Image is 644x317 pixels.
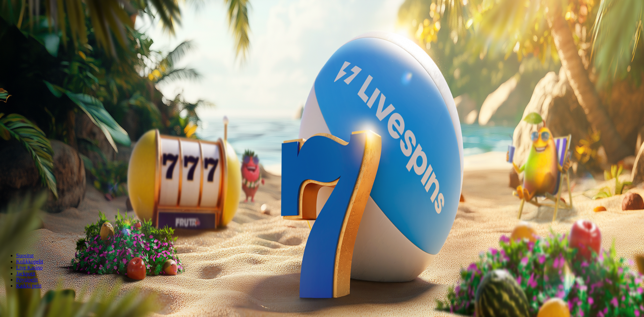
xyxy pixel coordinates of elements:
[16,265,43,270] span: Live Kasino
[16,271,36,276] span: Jackpotit
[16,259,43,264] span: Kolikkopelit
[16,283,42,288] span: Kaikki pelit
[3,241,641,301] header: Lobby
[16,253,34,258] span: Suositut
[3,241,641,289] nav: Lobby
[16,277,38,282] span: Pöytäpelit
